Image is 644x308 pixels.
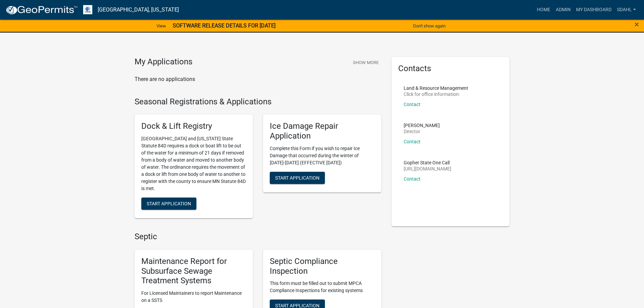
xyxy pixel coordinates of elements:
button: Start Application [141,198,196,210]
a: Admin [553,3,573,16]
p: Gopher State One Call [404,160,451,165]
p: There are no applications [135,75,381,83]
strong: SOFTWARE RELEASE DETAILS FOR [DATE] [173,22,276,29]
h5: Septic Compliance Inspection [270,256,375,276]
a: Contact [404,139,421,144]
button: Show More [350,57,381,68]
a: [GEOGRAPHIC_DATA], [US_STATE] [98,4,179,16]
span: × [635,20,639,29]
p: Complete this Form if you wish to repair Ice Damage that occurred during the winter of [DATE]-[DA... [270,145,375,166]
a: View [154,20,169,32]
h5: Dock & Lift Registry [141,121,246,131]
p: Click for office information: [404,92,468,97]
h4: Septic [135,232,381,242]
h4: Seasonal Registrations & Applications [135,97,381,107]
span: Start Application [275,175,319,180]
button: Close [635,20,639,28]
img: Otter Tail County, Minnesota [83,5,92,14]
p: Land & Resource Management [404,86,468,90]
a: Contact [404,176,421,182]
p: For Licensed Maintainers to report Maintenance on a SSTS [141,290,246,304]
button: Start Application [270,172,325,184]
p: [URL][DOMAIN_NAME] [404,166,451,171]
h5: Ice Damage Repair Application [270,121,375,141]
a: My Dashboard [573,3,614,16]
a: Contact [404,102,421,107]
h5: Maintenance Report for Subsurface Sewage Treatment Systems [141,256,246,286]
h5: Contacts [398,64,503,74]
button: Don't show again [410,20,448,32]
p: [GEOGRAPHIC_DATA] and [US_STATE] State Statute 84D requires a dock or boat lift to be out of the ... [141,135,246,192]
span: Start Application [147,201,191,206]
a: sdahl [614,3,639,16]
p: This form must be filled out to submit MPCA Compliance Inspections for existing systems [270,280,375,294]
p: [PERSON_NAME] [404,123,440,128]
p: Director [404,129,440,134]
h4: My Applications [135,57,192,67]
a: Home [534,3,553,16]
